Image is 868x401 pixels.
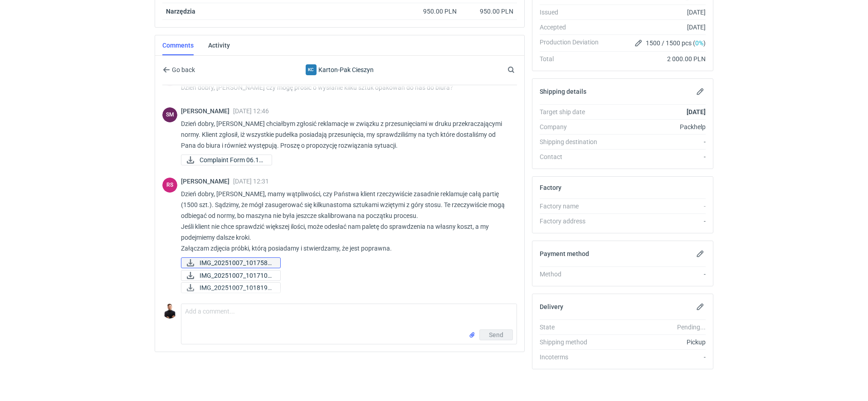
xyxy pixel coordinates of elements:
p: Dzień dobry, [PERSON_NAME] chciałbym zgłosić reklamacje w związku z przesunięciami w druku przekr... [181,118,510,151]
div: [DATE] [606,23,706,32]
div: Target ship date [540,107,606,116]
h2: Delivery [540,303,563,310]
div: Rafał Stani [162,178,177,193]
div: Packhelp [606,122,706,131]
a: IMG_20251007_1017102... [181,270,281,281]
div: IMG_20251007_101819737.jpg [181,282,272,293]
p: Dzień dobry, [PERSON_NAME] czy mogę prosić o wysłanie kilku sztuk opakowań do nas do biura? [181,82,510,93]
span: Send [489,332,503,338]
button: Edit shipping details [695,86,706,97]
a: IMG_20251007_1017589... [181,257,281,268]
img: Tomasz Kubiak [162,304,177,319]
div: State [540,323,606,332]
a: Activity [208,35,230,55]
span: IMG_20251007_1018197... [200,283,273,293]
strong: Narzędzia [166,8,195,15]
div: Sebastian Markut [162,107,177,122]
span: Go back [170,67,195,73]
div: IMG_20251007_101710297.jpg [181,270,272,281]
a: IMG_20251007_1018197... [181,282,281,293]
div: Factory address [540,217,606,226]
div: Incoterms [540,353,606,362]
em: Pending... [677,324,706,331]
div: 950.00 PLN [464,7,513,16]
a: Comments [162,35,194,55]
input: Search [506,64,535,75]
button: Edit production Deviation [633,38,644,48]
span: Complaint Form 06.10... [200,155,264,165]
span: [DATE] 12:31 [233,178,269,185]
div: Factory name [540,202,606,211]
h2: Shipping details [540,88,586,95]
button: Send [479,329,513,340]
div: Total [540,54,606,63]
div: - [606,270,706,279]
button: Edit delivery details [695,301,706,312]
div: Issued [540,8,606,17]
span: [DATE] 12:46 [233,107,269,115]
div: - [606,137,706,146]
div: - [606,217,706,226]
div: 2 000.00 PLN [606,54,706,63]
figcaption: RS [162,178,177,193]
div: Contact [540,152,606,161]
div: IMG_20251007_101758933.jpg [181,257,272,268]
div: Karton-Pak Cieszyn [265,64,414,75]
figcaption: SM [162,107,177,122]
div: Production Deviation [540,38,606,48]
div: 950.00 PLN [419,7,457,16]
div: Shipping destination [540,137,606,146]
div: - [606,202,706,211]
div: - [606,353,706,362]
figcaption: KC [306,64,317,75]
h2: Payment method [540,250,589,257]
button: Edit payment method [695,248,706,259]
a: Complaint Form 06.10... [181,155,272,165]
div: Pickup [606,338,706,347]
div: Karton-Pak Cieszyn [306,64,317,75]
h2: Factory [540,184,561,191]
span: 0% [695,39,703,47]
div: Accepted [540,23,606,32]
strong: [DATE] [687,108,706,116]
span: IMG_20251007_1017102... [200,271,273,280]
span: 1500 / 1500 pcs ( ) [646,39,706,48]
div: Method [540,270,606,279]
div: - [606,152,706,161]
div: Shipping method [540,338,606,347]
span: IMG_20251007_1017589... [200,258,273,268]
p: Dzień dobry, [PERSON_NAME], mamy wątpliwości, czy Państwa klient rzeczywiście zasadnie reklamuje ... [181,188,510,254]
div: Complaint Form 06.10.2025.docx [181,155,272,165]
button: Go back [162,64,195,75]
span: [PERSON_NAME] [181,107,233,115]
div: Company [540,122,606,131]
span: [PERSON_NAME] [181,178,233,185]
div: [DATE] [606,8,706,17]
